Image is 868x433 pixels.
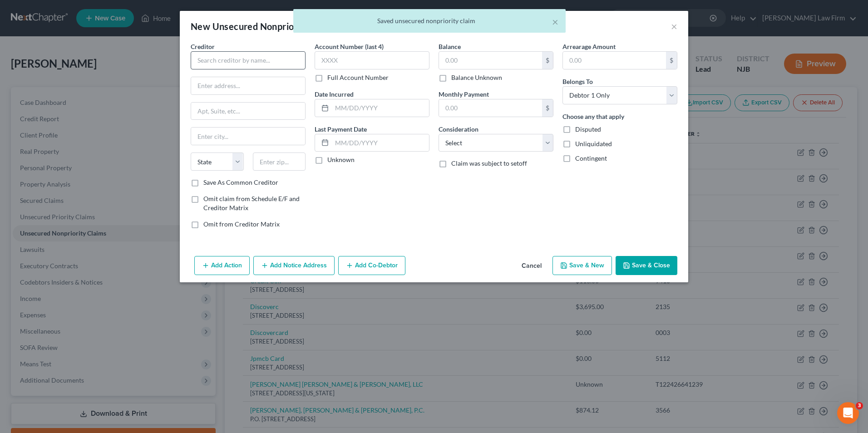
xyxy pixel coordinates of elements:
[575,125,601,133] span: Disputed
[315,124,367,134] label: Last Payment Date
[315,42,384,51] label: Account Number (last 4)
[616,256,677,275] button: Save & Close
[203,178,278,187] label: Save As Common Creditor
[837,402,859,424] iframe: Intercom live chat
[439,52,542,69] input: 0.00
[439,42,461,51] label: Balance
[332,99,429,117] input: MM/DD/YYYY
[451,159,527,167] span: Claim was subject to setoff
[191,103,305,120] input: Apt, Suite, etc...
[552,256,612,275] button: Save & New
[856,402,863,409] span: 3
[315,89,354,99] label: Date Incurred
[552,16,558,27] button: ×
[253,256,335,275] button: Add Notice Address
[562,112,624,121] label: Choose any that apply
[666,52,677,69] div: $
[439,89,489,99] label: Monthly Payment
[338,256,405,275] button: Add Co-Debtor
[439,124,478,134] label: Consideration
[253,153,306,171] input: Enter zip...
[542,52,553,69] div: $
[575,154,607,162] span: Contingent
[439,99,542,117] input: 0.00
[315,51,429,69] input: XXXX
[327,155,355,164] label: Unknown
[562,42,616,51] label: Arrearage Amount
[191,43,215,50] span: Creditor
[191,51,306,69] input: Search creditor by name...
[542,99,553,117] div: $
[191,128,305,145] input: Enter city...
[575,140,612,148] span: Unliquidated
[203,220,280,228] span: Omit from Creditor Matrix
[194,256,250,275] button: Add Action
[301,16,558,25] div: Saved unsecured nonpriority claim
[191,77,305,94] input: Enter address...
[562,78,593,85] span: Belongs To
[451,73,502,82] label: Balance Unknown
[563,52,666,69] input: 0.00
[327,73,389,82] label: Full Account Number
[514,257,549,275] button: Cancel
[332,134,429,152] input: MM/DD/YYYY
[203,195,300,212] span: Omit claim from Schedule E/F and Creditor Matrix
